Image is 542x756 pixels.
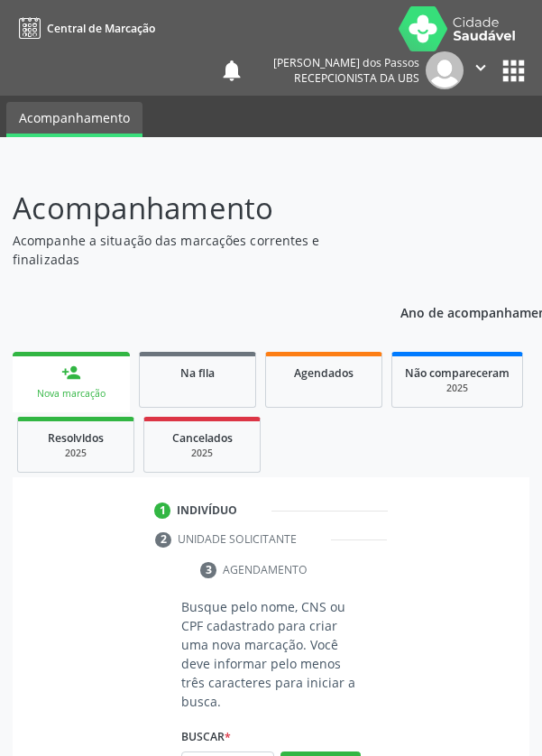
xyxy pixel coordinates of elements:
div: 2025 [157,447,247,460]
span: Na fila [180,365,215,381]
a: Acompanhamento [6,102,142,137]
span: Central de Marcação [47,21,155,36]
img: img [426,51,464,89]
p: Acompanhamento [13,186,374,231]
div: Nova marcação [25,387,117,401]
div: 1 [154,502,170,519]
span: Agendados [294,365,354,381]
div: 2025 [405,382,510,395]
div: [PERSON_NAME] dos Passos [273,55,419,70]
p: Busque pelo nome, CNS ou CPF cadastrado para criar uma nova marcação. Você deve informar pelo men... [181,597,361,711]
button: apps [498,55,529,87]
a: Central de Marcação [13,14,155,43]
p: Acompanhe a situação das marcações correntes e finalizadas [13,231,374,269]
span: Não compareceram [405,365,510,381]
div: Indivíduo [177,502,237,519]
span: Cancelados [172,430,233,446]
span: Resolvidos [48,430,104,446]
label: Buscar [181,724,231,751]
div: 2025 [31,447,121,460]
button:  [464,51,498,89]
i:  [471,58,491,78]
button: notifications [219,58,244,83]
div: person_add [61,363,81,383]
span: Recepcionista da UBS [294,70,419,86]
